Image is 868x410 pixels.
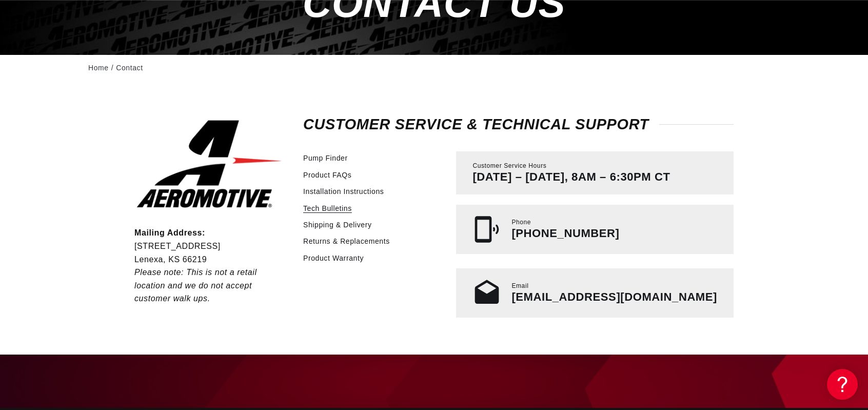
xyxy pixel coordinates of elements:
[303,152,348,164] a: Pump Finder
[303,236,390,247] a: Returns & Replacements
[511,227,619,240] p: [PHONE_NUMBER]
[456,205,734,254] a: Phone [PHONE_NUMBER]
[134,240,284,253] p: [STREET_ADDRESS]
[511,282,528,290] span: Email
[472,162,546,170] span: Customer Service Hours
[511,290,717,303] a: [EMAIL_ADDRESS][DOMAIN_NAME]
[303,186,384,197] a: Installation Instructions
[88,62,780,73] nav: breadcrumbs
[134,253,284,266] p: Lenexa, KS 66219
[134,228,205,237] strong: Mailing Address:
[303,169,351,181] a: Product FAQs
[303,118,734,131] h2: Customer Service & Technical Support
[303,252,364,264] a: Product Warranty
[303,219,372,230] a: Shipping & Delivery
[511,218,531,227] span: Phone
[472,170,670,184] p: [DATE] – [DATE], 8AM – 6:30PM CT
[303,203,352,214] a: Tech Bulletins
[116,62,143,73] a: Contact
[134,268,257,303] em: Please note: This is not a retail location and we do not accept customer walk ups.
[88,62,109,73] a: Home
